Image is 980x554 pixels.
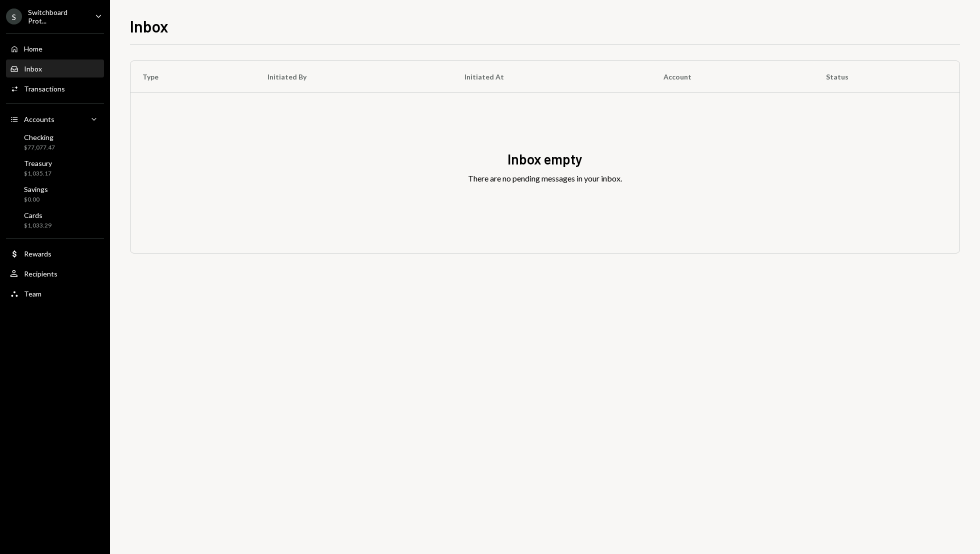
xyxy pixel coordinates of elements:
[6,110,104,128] a: Accounts
[24,185,48,193] div: Savings
[24,249,51,258] div: Rewards
[24,289,41,298] div: Team
[24,195,48,204] div: $0.00
[468,172,622,184] div: There are no pending messages in your inbox.
[24,159,52,167] div: Treasury
[24,44,42,53] div: Home
[130,16,168,36] h1: Inbox
[6,208,104,232] a: Cards$1,033.29
[6,130,104,154] a: Checking$77,077.47
[28,8,87,25] div: Switchboard Prot...
[651,61,814,93] th: Account
[6,8,22,24] div: S
[507,149,582,169] div: Inbox empty
[24,211,51,219] div: Cards
[6,284,104,302] a: Team
[452,61,651,93] th: Initiated At
[24,221,51,230] div: $1,033.29
[6,156,104,180] a: Treasury$1,035.17
[814,61,959,93] th: Status
[255,61,452,93] th: Initiated By
[6,244,104,262] a: Rewards
[6,182,104,206] a: Savings$0.00
[24,84,65,93] div: Transactions
[24,64,42,73] div: Inbox
[24,143,55,152] div: $77,077.47
[24,115,54,123] div: Accounts
[130,61,255,93] th: Type
[24,133,55,141] div: Checking
[6,39,104,57] a: Home
[6,59,104,77] a: Inbox
[6,79,104,97] a: Transactions
[24,269,57,278] div: Recipients
[24,169,52,178] div: $1,035.17
[6,264,104,282] a: Recipients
